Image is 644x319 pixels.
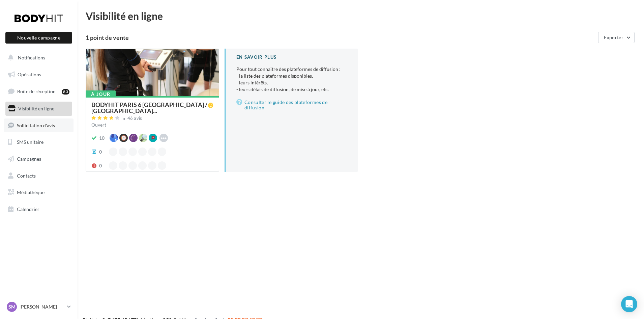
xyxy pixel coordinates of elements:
[91,102,208,114] span: BODYHIT PARIS 6 [GEOGRAPHIC_DATA] / [GEOGRAPHIC_DATA]...
[4,68,74,82] a: Opérations
[17,88,56,94] span: Boîte de réception
[17,206,39,212] span: Calendrier
[4,202,74,216] a: Calendrier
[8,303,16,310] span: SM
[4,118,74,133] a: Sollicitation d'avis
[99,135,105,141] div: 10
[4,169,74,183] a: Contacts
[62,89,69,95] div: 83
[236,54,347,60] div: En savoir plus
[4,51,71,65] button: Notifications
[4,152,74,166] a: Campagnes
[17,139,43,145] span: SMS unitaire
[20,303,64,310] p: [PERSON_NAME]
[236,98,347,112] a: Consulter le guide des plateformes de diffusion
[18,55,45,60] span: Notifications
[236,86,347,93] li: - leurs délais de diffusion, de mise à jour, etc.
[86,90,116,98] div: À jour
[99,162,102,169] div: 0
[236,79,347,86] li: - leurs intérêts,
[5,32,72,44] button: Nouvelle campagne
[5,300,72,313] a: SM [PERSON_NAME]
[4,185,74,200] a: Médiathèque
[91,122,106,128] span: Ouvert
[86,11,636,21] div: Visibilité en ligne
[604,34,623,40] span: Exporter
[17,156,41,162] span: Campagnes
[4,135,74,149] a: SMS unitaire
[17,122,55,128] span: Sollicitation d'avis
[18,72,41,77] span: Opérations
[236,73,347,79] li: - la liste des plateformes disponibles,
[236,66,347,93] p: Pour tout connaître des plateformes de diffusion :
[598,32,635,43] button: Exporter
[18,106,54,111] span: Visibilité en ligne
[17,189,45,195] span: Médiathèque
[127,116,142,121] div: 46 avis
[621,296,637,312] div: Open Intercom Messenger
[86,34,595,41] div: 1 point de vente
[4,84,74,99] a: Boîte de réception83
[99,149,102,155] div: 0
[91,115,213,123] a: 46 avis
[17,173,36,179] span: Contacts
[4,102,74,116] a: Visibilité en ligne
